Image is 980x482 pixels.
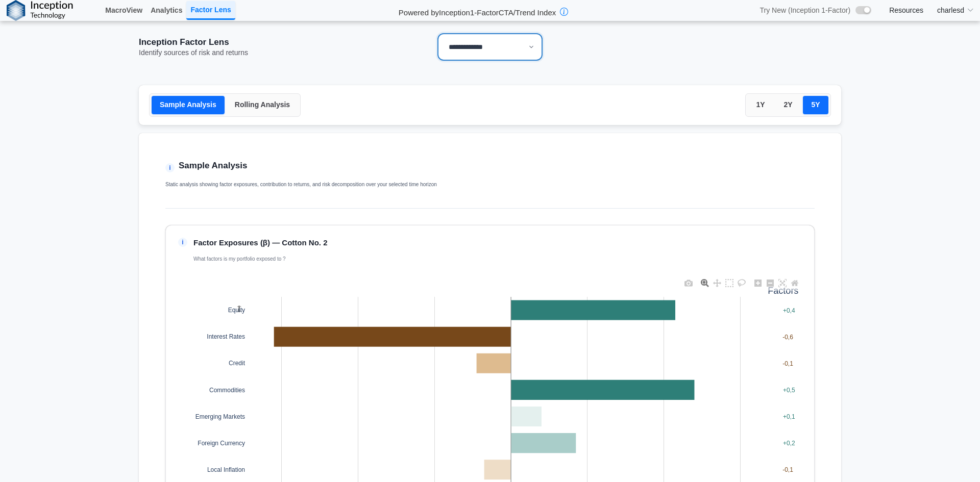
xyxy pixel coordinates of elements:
span: Try New (Inception 1-Factor) [759,6,850,15]
h2: Sample Analysis [179,160,248,172]
button: 5Y [803,96,828,114]
span: charlesd [937,5,964,16]
div: Identify sources of risk and returns [139,48,367,57]
button: Reset axes [789,277,801,289]
p: What factors is my portfolio exposed to ? [193,256,328,262]
button: Box Select [723,277,736,289]
button: Pan [711,277,723,289]
p: Factor Exposures (β) — Cotton No. 2 [193,238,328,248]
p: Static analysis showing factor exposures, contribution to returns, and risk decomposition over yo... [165,182,472,188]
span: tip_icon_section_sample [165,163,175,172]
button: Zoom out [764,277,776,289]
button: Zoom [699,277,711,289]
button: Sample Analysis [152,96,225,114]
a: Resources [889,6,923,15]
div: Inception Factor Lens [139,36,367,48]
button: Rolling Analysis [227,96,298,114]
span: i [178,238,187,247]
a: MacroView [101,2,146,19]
button: Autoscale [776,277,789,289]
button: Download plot as a PNG [682,277,695,289]
h2: Powered by Inception 1-Factor CTA/Trend Index [395,4,560,18]
summary: charlesd [931,1,980,20]
a: Analytics [146,2,186,19]
a: Factor Lens [186,1,235,20]
button: 1Y [748,96,773,114]
button: 2Y [775,96,801,114]
button: Lasso Select [736,277,748,289]
button: Zoom in [752,277,764,289]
